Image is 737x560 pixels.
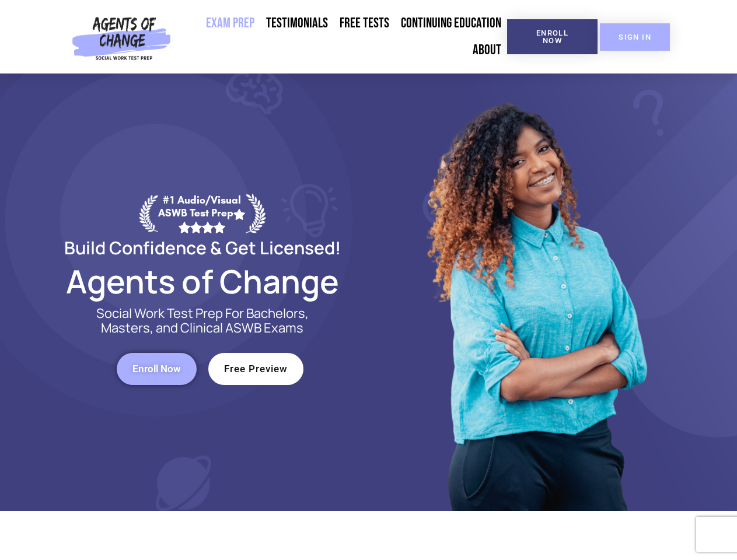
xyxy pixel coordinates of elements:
[507,19,598,54] a: Enroll Now
[117,353,197,385] a: Enroll Now
[600,23,670,51] a: SIGN IN
[260,10,334,37] a: Testimonials
[334,10,395,37] a: Free Tests
[83,306,322,335] p: Social Work Test Prep For Bachelors, Masters, and Clinical ASWB Exams
[36,268,369,295] h2: Agents of Change
[36,239,369,256] h2: Build Confidence & Get Licensed!
[418,73,652,511] img: Website Image 1 (1)
[395,10,507,37] a: Continuing Education
[208,353,303,385] a: Free Preview
[619,33,651,41] span: SIGN IN
[526,29,579,44] span: Enroll Now
[132,364,181,374] span: Enroll Now
[176,10,507,64] nav: Menu
[224,364,288,374] span: Free Preview
[200,10,260,37] a: Exam Prep
[158,194,246,233] div: #1 Audio/Visual ASWB Test Prep
[467,37,507,64] a: About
